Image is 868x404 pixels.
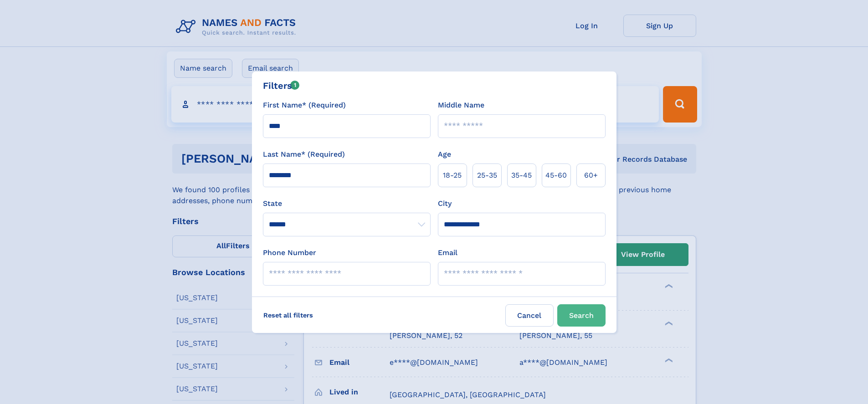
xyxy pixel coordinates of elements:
[545,170,567,181] span: 45‑60
[438,149,451,160] label: Age
[263,79,300,92] div: Filters
[257,304,319,326] label: Reset all filters
[263,149,345,160] label: Last Name* (Required)
[584,170,598,181] span: 60+
[557,304,606,327] button: Search
[505,304,554,327] label: Cancel
[438,247,457,258] label: Email
[263,198,431,209] label: State
[438,198,452,209] label: City
[263,100,346,111] label: First Name* (Required)
[438,100,484,111] label: Middle Name
[511,170,532,181] span: 35‑45
[477,170,497,181] span: 25‑35
[263,247,316,258] label: Phone Number
[443,170,462,181] span: 18‑25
